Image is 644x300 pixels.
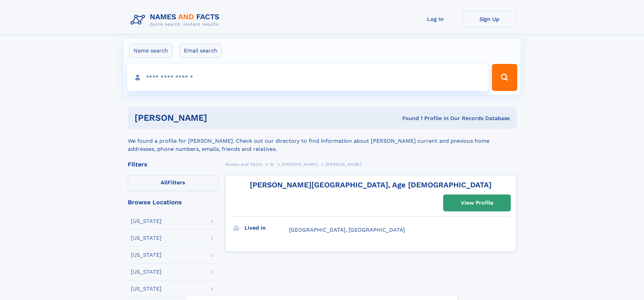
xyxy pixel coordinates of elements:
a: Sign Up [462,11,517,27]
span: [PERSON_NAME] [326,162,362,167]
input: search input [127,64,489,91]
div: [US_STATE] [131,269,162,275]
button: Search Button [492,64,517,91]
label: Filters [128,175,218,191]
a: View Profile [444,195,510,211]
a: [PERSON_NAME][GEOGRAPHIC_DATA], Age [DEMOGRAPHIC_DATA] [250,181,492,189]
span: W [270,162,274,167]
div: [US_STATE] [131,218,162,224]
div: View Profile [461,195,493,211]
div: Found 1 Profile In Our Records Database [305,115,510,122]
div: Browse Locations [128,199,218,205]
div: [US_STATE] [131,286,162,292]
h3: Lived in [244,222,289,234]
span: [PERSON_NAME] [282,162,318,167]
label: Name search [129,44,172,58]
div: We found a profile for [PERSON_NAME]. Check out our directory to find information about [PERSON_N... [128,129,517,153]
a: W [270,160,274,168]
div: [US_STATE] [131,252,162,258]
span: [GEOGRAPHIC_DATA], [GEOGRAPHIC_DATA] [289,227,405,233]
a: Log In [408,11,462,27]
span: All [161,179,168,186]
a: [PERSON_NAME] [282,160,318,168]
img: Logo Names and Facts [128,11,225,29]
h1: [PERSON_NAME] [135,114,305,122]
label: Email search [180,44,222,58]
div: [US_STATE] [131,235,162,241]
a: Names and Facts [225,160,262,168]
div: Filters [128,161,218,167]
